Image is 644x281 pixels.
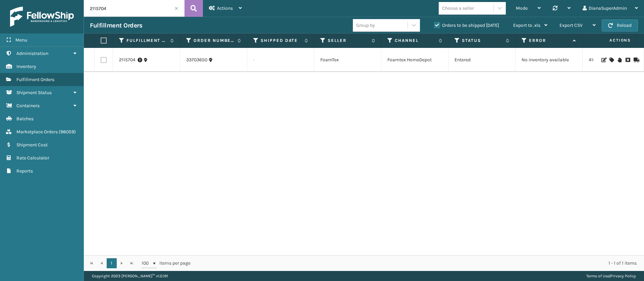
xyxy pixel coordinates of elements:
span: Fulfillment Orders [16,77,54,82]
span: Administration [16,51,48,56]
td: FoamTex [314,48,381,72]
label: Order Number [194,38,234,44]
span: Actions [588,35,635,46]
a: Privacy Policy [610,274,636,278]
td: - [247,48,314,72]
i: Mark as Shipped [634,58,638,62]
a: 1 [107,258,117,268]
label: Channel [395,38,435,44]
span: 100 [142,260,152,267]
span: ( 98059 ) [59,129,76,135]
span: Rate Calculator [16,155,49,161]
i: Assign Carrier and Warehouse [609,58,613,62]
label: Fulfillment Order Id [126,38,167,44]
td: Entered [448,48,516,72]
a: 33703650 [186,57,207,63]
a: 414801-1132 [589,57,613,63]
span: Actions [217,5,233,11]
div: Choose a seller [442,5,474,12]
div: 1 - 1 of 1 items [200,260,637,267]
a: Terms of Use [586,274,609,278]
label: Status [462,38,502,44]
a: 2115704 [119,57,136,63]
span: items per page [142,258,191,268]
span: Batches [16,116,34,122]
div: | [586,271,636,281]
span: Shipment Status [16,90,52,95]
span: Inventory [16,64,36,69]
span: Reports [16,168,33,174]
span: Marketplace Orders [16,129,58,135]
p: Copyright 2023 [PERSON_NAME]™ v 1.0.191 [92,271,168,281]
i: Cancel Fulfillment Order [626,58,630,62]
span: Menu [15,37,27,43]
span: Containers [16,103,40,109]
label: Orders to be shipped [DATE] [434,22,499,28]
i: On Hold [618,58,622,62]
img: logo [10,7,74,27]
label: Shipped Date [261,38,301,44]
td: Foamtex HomeDepot [381,48,448,72]
h3: Fulfillment Orders [90,21,142,29]
label: Error [529,38,570,44]
span: Mode [516,5,528,11]
span: Export CSV [559,22,583,28]
label: Seller [328,38,368,44]
span: Export to .xls [513,22,540,28]
td: No inventory available [516,48,583,72]
span: Shipment Cost [16,142,48,148]
button: Reload [602,19,638,31]
i: Edit [601,58,605,62]
div: Group by [356,22,375,29]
